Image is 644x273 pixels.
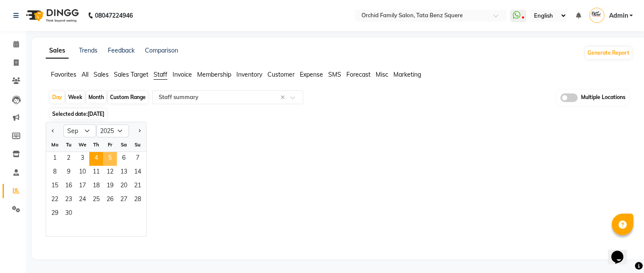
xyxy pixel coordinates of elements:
[114,71,148,78] span: Sales Target
[86,91,106,103] div: Month
[131,138,145,152] div: Su
[75,166,89,180] span: 10
[131,193,145,207] div: Sunday, September 28, 2025
[48,138,62,152] div: Mo
[346,71,371,78] span: Forecast
[62,166,75,180] span: 9
[589,8,604,23] img: Admin
[79,47,97,54] a: Trends
[94,71,109,78] span: Sales
[236,71,262,78] span: Inventory
[62,166,75,180] div: Tuesday, September 9, 2025
[82,71,88,78] span: All
[89,180,103,193] span: 18
[75,138,89,152] div: We
[117,193,131,207] span: 27
[62,193,75,207] div: Tuesday, September 23, 2025
[608,239,635,264] iframe: chat widget
[75,152,89,166] div: Wednesday, September 3, 2025
[131,166,145,180] div: Sunday, September 14, 2025
[22,3,81,28] img: logo
[103,152,117,166] div: Friday, September 5, 2025
[66,91,85,103] div: Week
[51,71,76,78] span: Favorites
[103,152,117,166] span: 5
[48,180,62,193] span: 15
[117,180,131,193] div: Saturday, September 20, 2025
[328,71,341,78] span: SMS
[89,166,103,180] span: 11
[103,180,117,193] span: 19
[75,180,89,193] div: Wednesday, September 17, 2025
[89,152,103,166] span: 4
[103,180,117,193] div: Friday, September 19, 2025
[300,71,323,78] span: Expense
[89,180,103,193] div: Thursday, September 18, 2025
[103,166,117,180] span: 12
[117,193,131,207] div: Saturday, September 27, 2025
[89,193,103,207] div: Thursday, September 25, 2025
[197,71,231,78] span: Membership
[117,180,131,193] span: 20
[145,47,178,54] a: Comparison
[117,166,131,180] div: Saturday, September 13, 2025
[89,166,103,180] div: Thursday, September 11, 2025
[95,3,133,28] b: 08047224946
[48,193,62,207] span: 22
[103,166,117,180] div: Friday, September 12, 2025
[131,152,145,166] div: Sunday, September 7, 2025
[136,124,143,138] button: Next month
[62,152,75,166] span: 2
[48,152,62,166] span: 1
[75,152,89,166] span: 3
[48,207,62,221] span: 29
[103,138,117,152] div: Fr
[48,193,62,207] div: Monday, September 22, 2025
[75,193,89,207] span: 24
[48,166,62,180] span: 8
[48,152,62,166] div: Monday, September 1, 2025
[50,91,64,103] div: Day
[89,152,103,166] div: Thursday, September 4, 2025
[75,193,89,207] div: Wednesday, September 24, 2025
[173,71,192,78] span: Invoice
[48,180,62,193] div: Monday, September 15, 2025
[393,71,421,78] span: Marketing
[117,152,131,166] span: 6
[50,124,57,138] button: Previous month
[108,91,148,103] div: Custom Range
[62,180,75,193] div: Tuesday, September 16, 2025
[103,193,117,207] span: 26
[267,71,295,78] span: Customer
[46,43,69,59] a: Sales
[50,109,107,119] span: Selected date:
[131,166,145,180] span: 14
[117,152,131,166] div: Saturday, September 6, 2025
[609,11,628,20] span: Admin
[88,111,104,117] span: [DATE]
[131,180,145,193] span: 21
[585,47,631,59] button: Generate Report
[62,152,75,166] div: Tuesday, September 2, 2025
[154,71,167,78] span: Staff
[581,93,625,102] span: Multiple Locations
[48,207,62,221] div: Monday, September 29, 2025
[117,166,131,180] span: 13
[62,207,75,221] span: 30
[131,193,145,207] span: 28
[280,93,288,102] span: Clear all
[376,71,388,78] span: Misc
[48,166,62,180] div: Monday, September 8, 2025
[89,138,103,152] div: Th
[62,207,75,221] div: Tuesday, September 30, 2025
[75,166,89,180] div: Wednesday, September 10, 2025
[103,193,117,207] div: Friday, September 26, 2025
[63,124,96,137] select: Select month
[117,138,131,152] div: Sa
[96,124,129,137] select: Select year
[62,193,75,207] span: 23
[62,180,75,193] span: 16
[131,180,145,193] div: Sunday, September 21, 2025
[108,47,135,54] a: Feedback
[131,152,145,166] span: 7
